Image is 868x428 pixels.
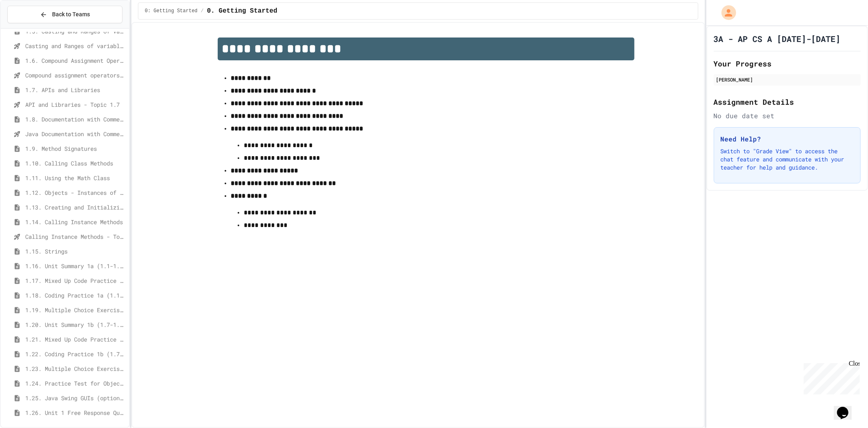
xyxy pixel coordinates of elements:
span: 0: Getting Started [145,8,198,14]
span: 1.11. Using the Math Class [25,174,126,182]
span: Java Documentation with Comments - Topic 1.8 [25,130,126,138]
span: 1.10. Calling Class Methods [25,159,126,168]
span: 0. Getting Started [207,6,278,16]
span: 1.7. APIs and Libraries [25,86,126,94]
span: 1.15. Strings [25,247,126,256]
span: 1.6. Compound Assignment Operators [25,56,126,65]
div: My Account [713,3,738,22]
span: 1.17. Mixed Up Code Practice 1.1-1.6 [25,276,126,285]
span: 1.20. Unit Summary 1b (1.7-1.15) [25,320,126,329]
span: 1.22. Coding Practice 1b (1.7-1.15) [25,350,126,358]
h2: Your Progress [714,58,861,69]
span: 1.13. Creating and Initializing Objects: Constructors [25,203,126,212]
span: Back to Teams [52,10,90,19]
span: 1.18. Coding Practice 1a (1.1-1.6) [25,291,126,300]
p: Switch to "Grade View" to access the chat feature and communicate with your teacher for help and ... [721,147,854,172]
iframe: chat widget [800,360,860,395]
span: 1.19. Multiple Choice Exercises for Unit 1a (1.1-1.6) [25,306,126,314]
span: Casting and Ranges of variables - Quiz [25,42,126,50]
span: Calling Instance Methods - Topic 1.14 [25,232,126,241]
h2: Assignment Details [714,96,861,108]
span: 1.14. Calling Instance Methods [25,218,126,226]
span: 1.12. Objects - Instances of Classes [25,188,126,197]
h1: 3A - AP CS A [DATE]-[DATE] [714,33,841,44]
span: 1.8. Documentation with Comments and Preconditions [25,115,126,124]
span: API and Libraries - Topic 1.7 [25,100,126,109]
div: No due date set [714,111,861,121]
span: 1.25. Java Swing GUIs (optional) [25,394,126,402]
h3: Need Help? [721,134,854,144]
div: Chat with us now!Close [3,3,56,52]
span: 1.9. Method Signatures [25,144,126,153]
span: 1.26. Unit 1 Free Response Question (FRQ) Practice [25,408,126,417]
div: [PERSON_NAME] [716,76,858,83]
span: / [201,8,203,14]
span: 1.23. Multiple Choice Exercises for Unit 1b (1.9-1.15) [25,364,126,373]
span: 1.21. Mixed Up Code Practice 1b (1.7-1.15) [25,335,126,344]
span: 1.16. Unit Summary 1a (1.1-1.6) [25,262,126,270]
span: 1.24. Practice Test for Objects (1.12-1.14) [25,379,126,388]
iframe: chat widget [834,395,860,420]
button: Back to Teams [7,6,122,23]
span: Compound assignment operators - Quiz [25,71,126,79]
